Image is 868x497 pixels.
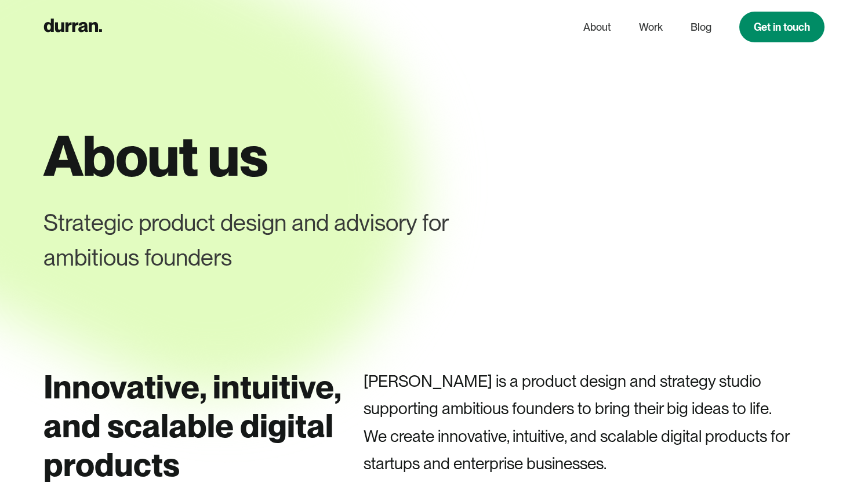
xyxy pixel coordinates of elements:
[43,125,825,187] h1: About us
[43,16,102,38] a: home
[739,12,825,42] a: Get in touch
[43,368,345,485] h3: Innovative, intuitive, and scalable digital products
[583,16,611,38] a: About
[639,16,663,38] a: Work
[43,205,544,275] div: Strategic product design and advisory for ambitious founders
[691,16,711,38] a: Blog
[364,368,825,478] p: [PERSON_NAME] is a product design and strategy studio supporting ambitious founders to bring thei...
